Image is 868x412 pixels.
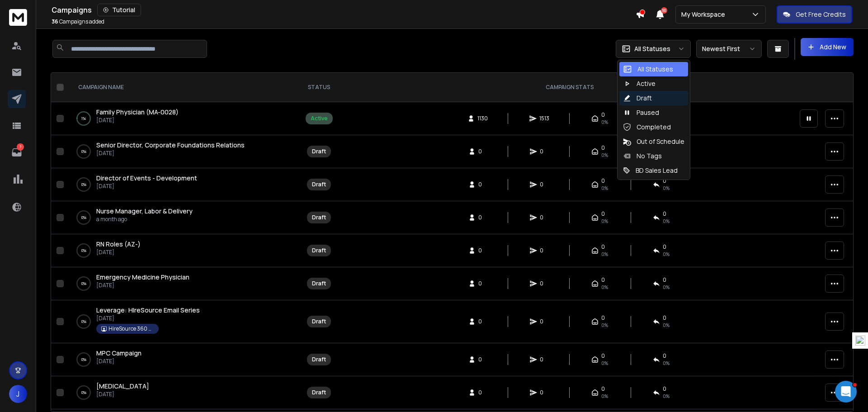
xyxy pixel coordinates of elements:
[601,385,605,393] span: 0
[96,349,142,358] a: MPC Campaign
[96,240,141,248] span: RN Roles (AZ-)
[67,168,293,201] td: 0%Director of Events - Development[DATE]
[696,40,762,58] button: Newest First
[777,5,852,24] button: Get Free Credits
[96,382,149,391] a: [MEDICAL_DATA]
[8,143,26,161] a: 7
[81,279,86,288] p: 0 %
[601,314,605,322] span: 0
[681,10,729,19] p: My Workspace
[623,108,659,117] div: Paused
[478,389,487,396] span: 0
[67,234,293,267] td: 0%RN Roles (AZ-)[DATE]
[540,318,549,325] span: 0
[96,183,197,190] p: [DATE]
[96,391,149,398] p: [DATE]
[52,18,58,25] span: 36
[601,144,605,152] span: 0
[96,141,245,149] span: Senior Director, Corporate Foundations Relations
[96,150,245,157] p: [DATE]
[623,65,673,74] div: All Statuses
[623,152,662,161] div: No Tags
[835,381,857,403] iframe: Intercom live chat
[601,360,608,367] span: 0%
[601,185,608,192] span: 0%
[96,273,189,281] span: Emergency Medicine Physician
[623,79,656,88] div: Active
[478,181,487,188] span: 0
[312,247,326,254] div: Draft
[478,148,487,155] span: 0
[663,243,666,251] span: 0
[96,306,200,315] a: Leverage: HIreSource Email Series
[96,349,142,357] span: MPC Campaign
[96,117,179,124] p: [DATE]
[539,115,549,122] span: 1513
[540,148,549,155] span: 0
[96,249,141,256] p: [DATE]
[477,115,488,122] span: 1130
[96,207,193,215] span: Nurse Manager, Labor & Delivery
[67,135,293,168] td: 0%Senior Director, Corporate Foundations Relations[DATE]
[96,174,197,183] a: Director of Events - Development
[801,38,854,56] button: Add New
[478,356,487,363] span: 0
[663,322,670,329] span: 0%
[17,143,24,151] p: 7
[623,94,652,103] div: Draft
[661,7,667,14] span: 50
[96,141,245,150] a: Senior Director, Corporate Foundations Relations
[9,385,27,403] button: J
[81,317,86,326] p: 0 %
[601,111,605,118] span: 0
[478,214,487,221] span: 0
[311,115,328,122] div: Active
[540,214,549,221] span: 0
[312,148,326,155] div: Draft
[96,358,142,365] p: [DATE]
[96,174,197,182] span: Director of Events - Development
[601,276,605,284] span: 0
[623,123,671,132] div: Completed
[623,166,678,175] div: BD Sales Lead
[663,352,666,360] span: 0
[478,247,487,254] span: 0
[96,240,141,249] a: RN Roles (AZ-)
[601,118,608,126] span: 0%
[293,73,344,102] th: STATUS
[52,4,636,16] div: Campaigns
[663,276,666,284] span: 0
[344,73,794,102] th: CAMPAIGN STATS
[796,10,846,19] p: Get Free Credits
[663,385,666,393] span: 0
[601,210,605,218] span: 0
[67,343,293,376] td: 0%MPC Campaign[DATE]
[96,382,149,390] span: [MEDICAL_DATA]
[663,393,670,400] span: 0%
[663,251,670,258] span: 0%
[601,177,605,185] span: 0
[81,114,86,123] p: 1 %
[67,201,293,234] td: 0%Nurse Manager, Labor & Deliverya month ago
[312,280,326,287] div: Draft
[96,273,189,282] a: Emergency Medicine Physician
[601,322,608,329] span: 0%
[540,389,549,396] span: 0
[312,389,326,396] div: Draft
[96,216,193,223] p: a month ago
[663,177,666,185] span: 0
[540,280,549,287] span: 0
[540,247,549,254] span: 0
[67,300,293,343] td: 0%Leverage: HIreSource Email Series[DATE]HireSource 360 BD
[108,325,154,332] p: HireSource 360 BD
[601,218,608,225] span: 0%
[623,137,684,146] div: Out of Schedule
[96,315,200,322] p: [DATE]
[81,180,86,189] p: 0 %
[81,246,86,255] p: 0 %
[312,356,326,363] div: Draft
[601,243,605,251] span: 0
[67,376,293,409] td: 0%[MEDICAL_DATA][DATE]
[52,18,104,25] p: Campaigns added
